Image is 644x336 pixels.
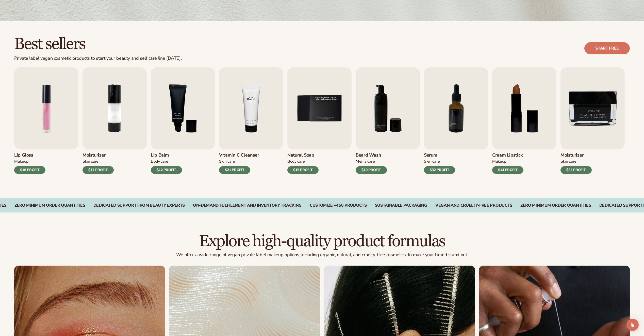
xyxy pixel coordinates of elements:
[560,159,592,164] div: Skin Care
[492,159,523,164] div: Makeup
[14,166,45,174] div: $16 PROFIT
[560,166,592,174] div: $35 PROFIT
[375,203,427,208] div: SUSTAINABLE PACKAGING
[287,166,319,174] div: $15 PROFIT
[219,67,283,174] a: 4 / 9
[492,166,523,174] div: $14 PROFIT
[424,166,455,174] div: $32 PROFIT
[14,233,630,250] h2: Explore high-quality product formulas
[424,152,455,158] h3: Serum
[492,67,556,174] a: 8 / 9
[82,166,114,174] div: $17 PROFIT
[356,67,420,174] a: 6 / 9
[492,152,523,158] h3: Cream Lipstick
[93,203,185,208] div: Dedicated Support From Beauty Experts
[219,152,259,158] h3: Vitamin C Cleanser
[520,203,591,208] div: ZERO MINIMUM ORDER QUANTITIES
[14,159,45,164] div: Makeup
[219,67,283,149] img: Shopify Image 5
[151,159,182,164] div: Body Care
[14,252,630,258] p: We offer a wide range of vegan private label makeup options, including organic, natural, and crue...
[151,152,182,158] h3: Lip Balm
[14,203,85,208] div: Zero Minimum Order QuantitieS
[151,166,182,174] div: $12 PROFIT
[82,152,114,158] h3: Moisturizer
[356,159,387,164] div: Men’s Care
[14,36,181,53] h2: Best sellers
[560,152,592,158] h3: Moisturizer
[584,42,630,54] a: Start free
[193,203,302,208] div: On-Demand Fulfillment and Inventory Tracking
[560,67,625,174] a: 9 / 9
[14,67,78,174] a: 1 / 9
[287,152,319,158] h3: Natural Soap
[219,159,259,164] div: Skin Care
[356,152,387,158] h3: Beard Wash
[435,203,512,208] div: VEGAN AND CRUELTY-FREE PRODUCTS
[82,67,147,174] a: 2 / 9
[82,159,114,164] div: Skin Care
[219,166,250,174] div: $21 PROFIT
[287,67,352,174] a: 5 / 9
[356,166,387,174] div: $10 PROFIT
[626,319,639,331] div: Open Intercom Messenger
[424,159,455,164] div: Skin Care
[310,203,367,208] div: CUSTOMIZE +450 PRODUCTS
[151,67,215,174] a: 3 / 9
[14,152,45,158] h3: Lip Gloss
[14,56,181,61] div: Private label vegan cosmetic products to start your beauty and self care line [DATE].
[287,159,319,164] div: Body Care
[424,67,488,174] a: 7 / 9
